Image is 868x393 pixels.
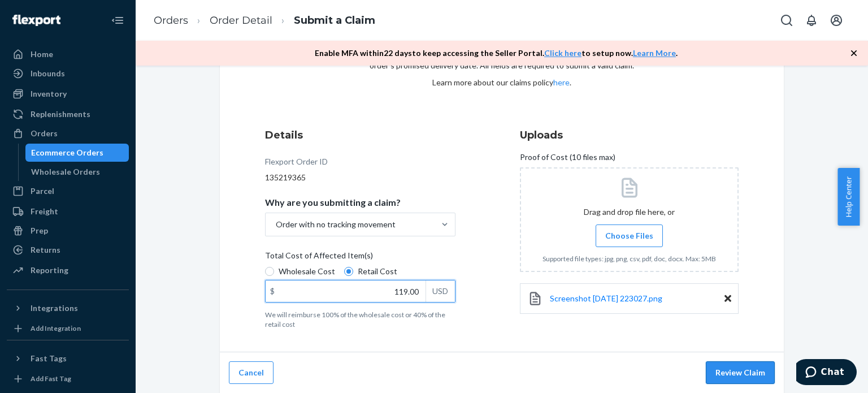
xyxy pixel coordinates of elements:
div: Ecommerce Orders [31,147,103,158]
div: Wholesale Orders [31,166,100,178]
input: Why are you submitting a claim?Order with no tracking movement [275,219,276,230]
span: Wholesale Cost [279,266,335,277]
a: Add Integration [7,322,129,335]
button: Close Navigation [106,9,129,32]
a: Learn More [633,48,676,58]
span: Screenshot [DATE] 223027.png [550,293,662,303]
div: Fast Tags [31,353,67,364]
h3: Uploads [520,128,739,142]
iframe: Ouvre un widget dans lequel vous pouvez chatter avec l’un de nos agents [796,359,857,387]
a: Inventory [7,85,129,103]
div: Flexport Order ID [265,156,328,172]
div: 135219365 [265,172,455,183]
div: Orders [31,128,58,139]
a: Reporting [7,261,129,279]
a: Add Fast Tag [7,372,129,386]
a: Parcel [7,182,129,200]
a: Orders [154,14,188,27]
button: Fast Tags [7,349,129,368]
div: Integrations [31,303,78,314]
button: Open Search Box [775,9,798,32]
a: here [553,77,570,87]
div: Inbounds [31,68,65,79]
a: Replenishments [7,105,129,123]
a: Home [7,45,129,63]
div: Home [31,49,53,60]
input: $USD [266,280,426,302]
div: Add Integration [31,323,81,333]
p: We will reimburse 100% of the wholesale cost or 40% of the retail cost [265,310,455,329]
div: Order with no tracking movement [276,219,396,230]
input: Retail Cost [344,267,353,276]
span: Proof of Cost (10 files max) [520,152,615,167]
button: Integrations [7,299,129,317]
button: Help Center [837,168,860,226]
img: Flexport logo [12,15,60,26]
a: Prep [7,222,129,240]
button: Review Claim [706,361,775,384]
p: Learn more about our claims policy . [346,77,657,88]
ol: breadcrumbs [145,4,384,37]
p: Why are you submitting a claim? [265,197,401,208]
a: Screenshot [DATE] 223027.png [550,293,662,304]
p: Enable MFA within 22 days to keep accessing the Seller Portal. to setup now. . [315,47,678,59]
div: $ [266,280,279,302]
a: Inbounds [7,64,129,83]
a: Click here [544,48,581,58]
div: Freight [31,206,58,217]
a: Returns [7,241,129,259]
h3: Details [265,128,455,142]
a: Submit a Claim [294,14,375,27]
div: Replenishments [31,109,90,120]
a: Order Detail [210,14,272,27]
a: Ecommerce Orders [25,144,129,162]
span: Total Cost of Affected Item(s) [265,250,373,266]
div: Returns [31,244,60,256]
span: Retail Cost [358,266,397,277]
div: Reporting [31,265,68,276]
span: Choose Files [605,230,653,241]
button: Open account menu [825,9,848,32]
div: Inventory [31,88,67,100]
button: Cancel [229,361,274,384]
div: Prep [31,225,48,236]
a: Freight [7,202,129,221]
a: Orders [7,124,129,142]
input: Wholesale Cost [265,267,274,276]
button: Open notifications [800,9,823,32]
a: Wholesale Orders [25,163,129,181]
div: Parcel [31,185,54,197]
div: USD [426,280,455,302]
div: Add Fast Tag [31,374,71,383]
